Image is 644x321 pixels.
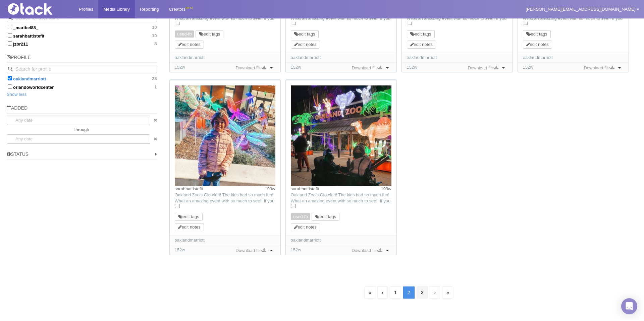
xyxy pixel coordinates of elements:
[523,55,624,61] div: oaklandmarriott
[7,106,157,113] h5: Added
[291,65,301,70] time: Added: 10/20/2022, 12:46:09 PM
[150,134,157,144] a: clear
[291,213,311,220] span: used-fb
[294,42,317,47] a: edit notes
[291,203,391,209] a: […]
[7,125,157,134] div: through
[364,286,376,299] a: First
[7,65,15,73] button: Search
[291,55,391,61] div: oaklandmarriott
[350,64,383,72] a: Download file
[417,286,428,299] a: 3
[621,298,637,314] div: Open Intercom Messenger
[178,42,201,47] a: edit notes
[265,186,275,192] time: Posted: 11/24/2021, 9:33:38 PM
[381,186,391,192] time: Posted: 11/24/2021, 9:33:38 PM
[410,31,431,37] a: edit tags
[5,3,72,15] img: Tack
[175,237,275,243] div: oaklandmarriott
[7,55,157,63] h5: Profile
[407,55,507,61] div: oaklandmarriott
[294,31,315,37] a: edit tags
[582,64,615,72] a: Download file
[7,24,157,30] label: _maribel88_
[7,83,157,90] label: orlandoworldcenter
[430,286,440,299] a: Next
[175,247,185,252] time: Added: 10/20/2022, 12:46:04 PM
[403,286,415,299] a: 2
[175,65,185,70] time: Added: 10/20/2022, 12:46:11 PM
[7,32,157,39] label: sarahbattistefit
[178,214,199,219] a: edit tags
[291,247,301,252] time: Added: 10/20/2022, 12:46:02 PM
[185,5,193,12] div: BETA
[152,76,157,81] span: 28
[291,192,391,234] span: Oakland Zoo’s Glowfari! The kids had so much fun! What an amazing event with so much to see!! If ...
[8,33,12,38] input: sarahbattistefit10
[526,31,547,37] a: edit tags
[466,64,499,72] a: Download file
[175,192,275,234] span: Oakland Zoo’s Glowfari! The kids had so much fun! What an amazing event with so much to see!! If ...
[526,42,549,47] a: edit notes
[8,25,12,29] input: _maribel88_10
[8,41,12,46] input: jzbr2118
[7,75,157,82] label: oaklandmarriott
[199,31,220,37] a: edit tags
[175,186,203,191] a: sarahbattistefit
[390,286,401,299] a: 1
[8,67,13,71] svg: Search
[152,33,157,39] span: 10
[154,41,157,47] span: 8
[7,116,150,125] input: Any date
[7,40,157,47] label: jzbr211
[291,186,319,191] a: sarahbattistefit
[291,237,391,243] div: oaklandmarriott
[377,286,388,299] a: Previous
[8,76,12,80] input: oaklandmarriott28
[178,224,201,230] a: edit notes
[175,85,275,186] img: Image may contain: clothing, apparel, person, human, festival, crowd, hat, cap, boot, footwear, j...
[234,64,267,72] a: Download file
[407,20,507,26] a: […]
[154,84,157,90] span: 1
[407,65,417,70] time: Added: 10/20/2022, 12:46:07 PM
[294,224,317,230] a: edit notes
[350,247,383,254] a: Download file
[291,85,391,186] img: Image may contain: person, human, theme park, amusement park, clothing, apparel, shorts, kiosk, l...
[175,55,275,61] div: oaklandmarriott
[291,20,391,26] a: […]
[175,30,195,38] span: used-fb
[410,42,433,47] a: edit notes
[7,65,157,73] input: Search for profile
[8,84,12,89] input: orlandoworldcenter1
[175,203,275,209] a: […]
[523,20,624,26] a: […]
[152,25,157,30] span: 10
[442,286,453,299] a: Last
[7,134,150,144] input: Any date
[315,214,336,219] a: edit tags
[150,116,157,125] a: clear
[175,20,275,26] a: […]
[7,92,26,97] a: Show less
[523,65,533,70] time: Added: 10/20/2022, 12:46:06 PM
[7,152,157,159] h5: Status
[234,247,267,254] a: Download file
